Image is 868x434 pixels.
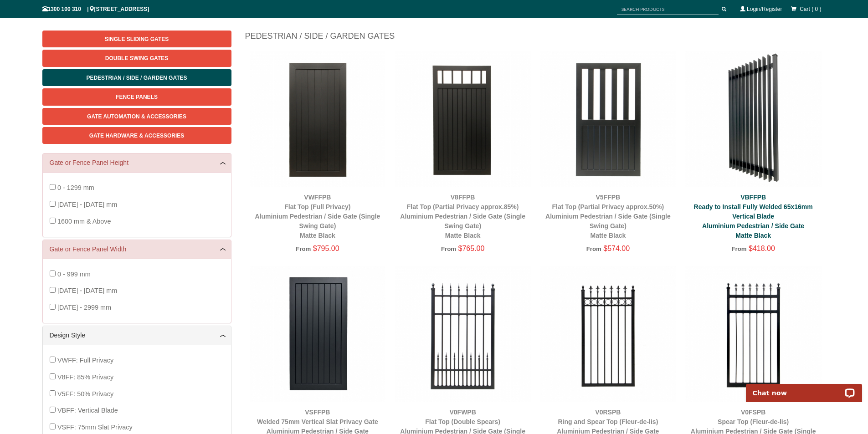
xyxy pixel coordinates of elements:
a: Gate or Fence Panel Height [50,158,224,168]
span: 1300 100 310 | [STREET_ADDRESS] [42,6,149,12]
span: V5FF: 50% Privacy [57,390,113,398]
h1: Pedestrian / Side / Garden Gates [245,31,826,46]
span: From [586,245,601,252]
img: VSFFPB - Welded 75mm Vertical Slat Privacy Gate - Aluminium Pedestrian / Side Gate - Matte Black ... [250,266,386,402]
img: V0FWPB - Flat Top (Double Spears) - Aluminium Pedestrian / Side Gate (Single Swing Gate) - Matte ... [395,266,531,402]
input: SEARCH PRODUCTS [617,4,719,15]
span: $574.00 [603,245,630,252]
span: $418.00 [749,245,775,252]
a: V5FFPBFlat Top (Partial Privacy approx.50%)Aluminium Pedestrian / Side Gate (Single Swing Gate)Ma... [545,194,671,239]
span: VSFF: 75mm Slat Privacy [57,424,133,431]
span: [DATE] - [DATE] mm [57,287,117,294]
img: V0RSPB - Ring and Spear Top (Fleur-de-lis) - Aluminium Pedestrian / Side Gate - Matte Black - Gat... [540,266,676,402]
span: From [731,245,746,252]
span: Gate Automation & Accessories [87,113,186,120]
span: [DATE] - 2999 mm [57,304,111,311]
span: Pedestrian / Side / Garden Gates [86,75,187,81]
span: Single Sliding Gates [105,36,169,42]
span: Cart ( 0 ) [800,6,821,12]
img: V0FSPB - Spear Top (Fleur-de-lis) - Aluminium Pedestrian / Side Gate (Single Swing Gate) - Matte ... [685,266,822,402]
a: V8FFPBFlat Top (Partial Privacy approx.85%)Aluminium Pedestrian / Side Gate (Single Swing Gate)Ma... [400,194,525,239]
span: V8FF: 85% Privacy [57,373,113,381]
a: Login/Register [747,6,782,12]
a: Fence Panels [42,88,231,105]
span: Gate Hardware & Accessories [89,133,185,139]
a: VBFFPBReady to Install Fully Welded 65x16mm Vertical BladeAluminium Pedestrian / Side GateMatte B... [694,194,813,239]
img: V5FFPB - Flat Top (Partial Privacy approx.50%) - Aluminium Pedestrian / Side Gate (Single Swing G... [540,51,676,187]
span: Fence Panels [116,94,158,100]
span: Double Swing Gates [105,55,168,61]
span: [DATE] - [DATE] mm [57,201,117,208]
iframe: LiveChat chat widget [740,373,868,402]
span: $795.00 [313,245,339,252]
span: 1600 mm & Above [57,218,111,225]
span: 0 - 1299 mm [57,184,94,191]
a: Single Sliding Gates [42,31,231,47]
span: From [441,245,456,252]
span: From [296,245,311,252]
span: VWFF: Full Privacy [57,357,113,364]
span: $765.00 [458,245,485,252]
a: Pedestrian / Side / Garden Gates [42,69,231,86]
a: Design Style [50,331,224,340]
a: VWFFPBFlat Top (Full Privacy)Aluminium Pedestrian / Side Gate (Single Swing Gate)Matte Black [255,194,380,239]
img: VBFFPB - Ready to Install Fully Welded 65x16mm Vertical Blade - Aluminium Pedestrian / Side Gate ... [685,51,822,187]
a: Gate Hardware & Accessories [42,127,231,144]
a: Gate or Fence Panel Width [50,245,224,254]
a: Gate Automation & Accessories [42,108,231,125]
img: VWFFPB - Flat Top (Full Privacy) - Aluminium Pedestrian / Side Gate (Single Swing Gate) - Matte B... [250,51,386,187]
img: V8FFPB - Flat Top (Partial Privacy approx.85%) - Aluminium Pedestrian / Side Gate (Single Swing G... [395,51,531,187]
span: VBFF: Vertical Blade [57,407,118,414]
span: 0 - 999 mm [57,271,91,278]
a: Double Swing Gates [42,50,231,66]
